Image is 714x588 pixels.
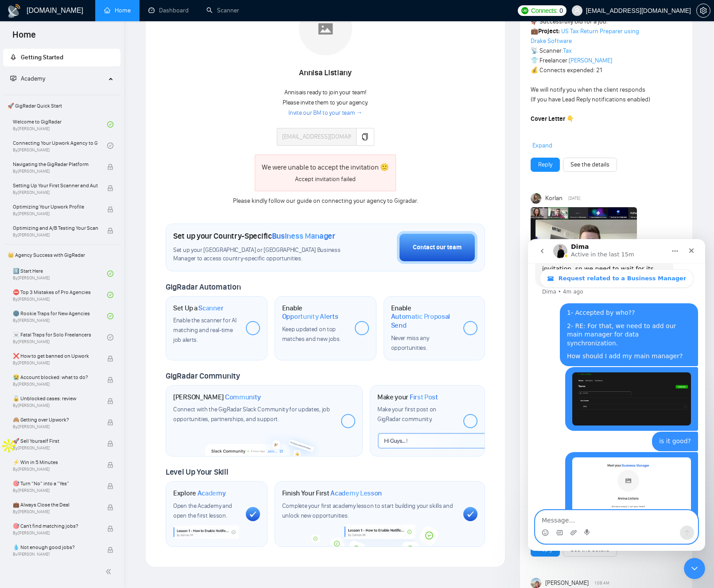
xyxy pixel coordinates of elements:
[563,47,572,54] a: Tax
[107,292,113,298] span: check-circle
[531,193,541,204] img: Korlan
[107,121,113,128] span: check-circle
[13,479,98,488] span: 🎯 Turn “No” into a “Yes”
[107,419,113,426] span: lock
[107,483,113,489] span: lock
[173,246,353,263] span: Set up your [GEOGRAPHIC_DATA] or [GEOGRAPHIC_DATA] Business Manager to access country-specific op...
[13,509,98,514] span: By [PERSON_NAME]
[198,304,223,313] span: Scanner
[563,158,617,172] button: See the details
[13,232,98,238] span: By [PERSON_NAME]
[206,7,239,14] a: searchScanner
[282,325,341,343] span: Keep updated on top matches and new jobs.
[13,543,98,552] span: 💧 Not enough good jobs?
[107,206,113,213] span: lock
[107,271,113,277] span: check-circle
[21,54,63,61] span: Getting Started
[397,231,477,264] button: Contact our team
[13,394,98,403] span: 🔓 Unblocked cases: review
[13,403,98,408] span: By [PERSON_NAME]
[284,89,366,96] span: Annisa is ready to join your team!
[13,202,98,211] span: Optimizing Your Upwork Profile
[410,393,438,402] span: First Post
[684,558,705,579] iframe: Intercom live chat
[105,567,114,576] span: double-left
[697,7,710,14] span: setting
[13,373,98,382] span: 😭 Account blocked: what to do?
[559,6,563,15] span: 0
[107,334,113,340] span: check-circle
[288,109,362,117] a: Invite our BM to your team →
[173,393,261,402] h1: [PERSON_NAME]
[13,224,98,232] span: Optimizing and A/B Testing Your Scanner for Better Results
[13,306,107,326] a: 🌚 Rookie Traps for New AgenciesBy[PERSON_NAME]
[531,27,639,45] a: US Tax Return Preparer using Drake Software
[330,489,382,498] span: Academy Lesson
[107,185,113,191] span: lock
[4,97,120,115] span: 🚀 GigRadar Quick Start
[10,75,45,82] span: Academy
[377,406,436,423] span: Make your first post on GigRadar community.
[3,49,120,66] li: Getting Started
[13,211,98,217] span: By [PERSON_NAME]
[13,181,98,190] span: Setting Up Your First Scanner and Auto-Bidder
[10,75,16,81] span: fund-projection-screen
[13,360,98,366] span: By [PERSON_NAME]
[361,133,369,140] span: copy
[148,7,189,14] a: dashboardDashboard
[696,4,710,18] button: setting
[13,285,107,305] a: ⛔ Top 3 Mistakes of Pro AgenciesBy[PERSON_NAME]
[21,75,45,82] span: Academy
[538,545,552,554] a: Reply
[13,424,98,429] span: By [PERSON_NAME]
[570,545,609,554] a: See the details
[262,162,389,173] div: We were unable to accept the invitation 🙁
[173,502,232,519] span: Open the Academy and open the first lesson.
[8,271,170,286] textarea: Message…
[356,128,374,146] button: copy
[545,578,589,588] span: [PERSON_NAME]
[13,467,98,472] span: By [PERSON_NAME]
[7,4,21,18] img: logo
[166,467,228,477] span: Level Up Your Skill
[107,377,113,383] span: lock
[226,196,424,206] div: Please kindly follow on connecting your agency to Gigradar.
[166,282,241,292] span: GigRadar Automation
[282,502,453,519] span: Complete your first academy lesson to start building your skills and unlock new opportunities.
[13,530,98,536] span: By [PERSON_NAME]
[569,57,612,64] a: [PERSON_NAME]
[13,382,98,387] span: By [PERSON_NAME]
[531,6,558,15] span: Connects:
[107,356,113,362] span: lock
[28,290,35,297] button: Gif picker
[377,393,438,402] h1: Make your
[413,243,462,252] div: Contact our team
[107,164,113,170] span: lock
[13,352,98,360] span: ❌ How to get banned on Upwork
[568,194,580,202] span: [DATE]
[13,115,107,134] a: Welcome to GigRadarBy[PERSON_NAME]
[299,2,352,55] img: placeholder.png
[521,7,528,14] img: upwork-logo.png
[391,304,457,330] h1: Enable
[13,488,98,493] span: By [PERSON_NAME]
[107,504,113,511] span: lock
[532,142,552,149] span: Expand
[594,579,609,587] span: 1:08 AM
[13,552,98,557] span: By [PERSON_NAME]
[107,462,113,468] span: lock
[13,500,98,509] span: 💼 Always Close the Deal
[538,160,552,170] a: Reply
[56,290,63,297] button: Start recording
